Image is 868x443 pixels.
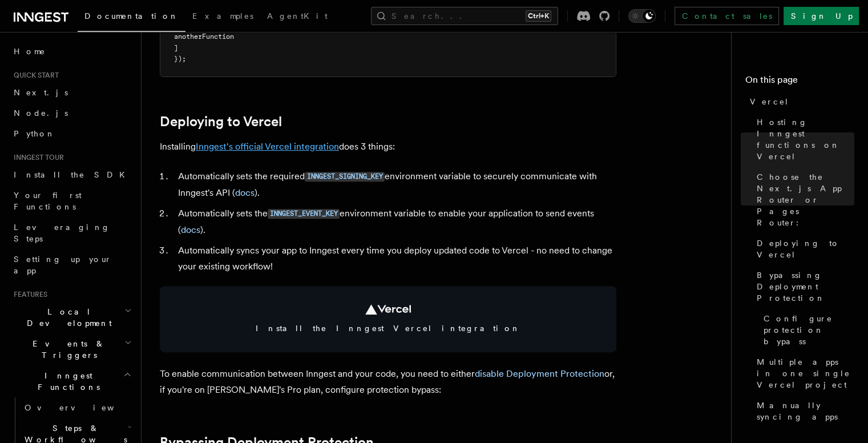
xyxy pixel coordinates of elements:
[14,108,68,118] span: Node.js
[752,233,854,265] a: Deploying to Vercel
[784,7,859,25] a: Sign Up
[174,55,186,63] span: });
[9,41,134,62] a: Home
[526,10,551,22] kbd: Ctrl+K
[752,112,854,167] a: Hosting Inngest functions on Vercel
[764,313,854,347] span: Configure protection bypass
[14,46,46,57] span: Home
[757,356,854,390] span: Multiple apps in one single Vercel project
[14,191,82,211] span: Your first Functions
[14,88,68,97] span: Next.js
[175,168,616,201] li: Automatically sets the required environment variable to securely communicate with Inngest's API ( ).
[757,237,854,260] span: Deploying to Vercel
[305,172,385,182] code: INNGEST_SIGNING_KEY
[759,308,854,352] a: Configure protection bypass
[181,224,200,235] a: docs
[268,208,340,219] a: INNGEST_EVENT_KEY
[175,206,616,238] li: Automatically sets the environment variable to enable your application to send events ( ).
[9,164,134,185] a: Install the SDK
[160,114,282,130] a: Deploying to Vercel
[20,397,134,418] a: Overview
[160,286,616,352] a: Install the Inngest Vercel integration
[9,153,64,162] span: Inngest tour
[9,82,134,103] a: Next.js
[268,209,340,219] code: INNGEST_EVENT_KEY
[9,249,134,281] a: Setting up your app
[9,338,124,361] span: Events & Triggers
[173,323,603,334] span: Install the Inngest Vercel integration
[9,306,124,329] span: Local Development
[752,167,854,233] a: Choose the Next.js App Router or Pages Router:
[757,116,854,162] span: Hosting Inngest functions on Vercel
[14,129,55,138] span: Python
[235,187,255,198] a: docs
[9,370,123,393] span: Inngest Functions
[84,11,179,21] span: Documentation
[9,365,134,397] button: Inngest Functions
[267,11,328,21] span: AgentKit
[160,139,616,155] p: Installing does 3 things:
[750,96,789,107] span: Vercel
[196,141,339,152] a: Inngest's official Vercel integration
[675,7,779,25] a: Contact sales
[78,3,185,32] a: Documentation
[752,352,854,395] a: Multiple apps in one single Vercel project
[628,9,656,23] button: Toggle dark mode
[175,243,616,275] li: Automatically syncs your app to Inngest every time you deploy updated code to Vercel - no need to...
[757,171,854,228] span: Choose the Next.js App Router or Pages Router:
[752,395,854,427] a: Manually syncing apps
[9,333,134,365] button: Events & Triggers
[9,290,47,299] span: Features
[174,44,178,52] span: ]
[745,73,854,91] h4: On this page
[14,223,110,243] span: Leveraging Steps
[9,123,134,144] a: Python
[14,255,112,275] span: Setting up your app
[9,301,134,333] button: Local Development
[260,3,334,31] a: AgentKit
[160,366,616,398] p: To enable communication between Inngest and your code, you need to either or, if you're on [PERSO...
[475,368,604,379] a: disable Deployment Protection
[9,103,134,123] a: Node.js
[174,33,234,41] span: anotherFunction
[25,403,142,412] span: Overview
[9,185,134,217] a: Your first Functions
[192,11,253,21] span: Examples
[9,71,59,80] span: Quick start
[305,171,385,182] a: INNGEST_SIGNING_KEY
[752,265,854,308] a: Bypassing Deployment Protection
[185,3,260,31] a: Examples
[757,400,854,422] span: Manually syncing apps
[9,217,134,249] a: Leveraging Steps
[14,170,132,179] span: Install the SDK
[745,91,854,112] a: Vercel
[757,269,854,304] span: Bypassing Deployment Protection
[371,7,558,25] button: Search...Ctrl+K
